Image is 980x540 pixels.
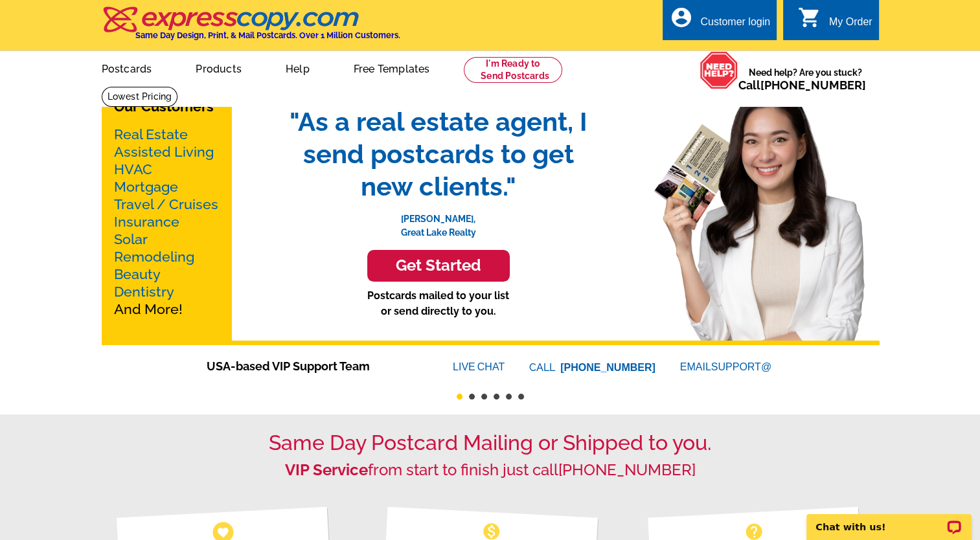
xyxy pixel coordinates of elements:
[175,52,262,83] a: Products
[114,249,194,265] a: Remodeling
[277,203,600,240] p: [PERSON_NAME], Great Lake Realty
[529,360,557,376] font: CALL
[285,460,368,479] strong: VIP Service
[114,126,188,142] a: Real Estate
[453,359,477,375] font: LIVE
[114,214,179,230] a: Insurance
[102,431,879,455] h1: Same Day Postcard Mailing or Shipped to you.
[114,126,219,318] p: And More!
[798,6,821,29] i: shopping_cart
[207,357,414,375] span: USA-based VIP Support Team
[277,250,600,282] a: Get Started
[738,78,866,92] span: Call
[216,525,229,539] span: favorite
[277,288,600,319] p: Postcards mailed to your list or send directly to you.
[700,16,770,34] div: Customer login
[453,361,505,372] a: LIVECHAT
[738,66,872,92] span: Need help? Are you stuck?
[760,78,866,92] a: [PHONE_NUMBER]
[798,14,872,30] a: shopping_cart My Order
[102,16,400,40] a: Same Day Design, Print, & Mail Postcards. Over 1 Million Customers.
[114,266,161,282] a: Beauty
[494,394,499,399] button: 4 of 6
[114,196,218,212] a: Travel / Cruises
[135,30,400,40] h4: Same Day Design, Print, & Mail Postcards. Over 1 Million Customers.
[669,14,770,30] a: account_circle Customer login
[114,144,214,160] a: Assisted Living
[558,460,696,479] a: [PHONE_NUMBER]
[506,394,512,399] button: 5 of 6
[457,394,462,399] button: 1 of 6
[469,394,475,399] button: 2 of 6
[829,16,872,34] div: My Order
[265,52,330,83] a: Help
[102,461,879,480] h2: from start to finish just call
[114,179,178,195] a: Mortgage
[700,51,738,89] img: help
[114,231,148,247] a: Solar
[481,394,487,399] button: 3 of 6
[711,359,773,375] font: SUPPORT@
[560,362,655,373] a: [PHONE_NUMBER]
[114,161,152,177] a: HVAC
[518,394,524,399] button: 6 of 6
[114,284,174,300] a: Dentistry
[798,499,980,540] iframe: LiveChat chat widget
[81,52,173,83] a: Postcards
[669,6,692,29] i: account_circle
[383,256,494,275] h3: Get Started
[277,106,600,203] span: "As a real estate agent, I send postcards to get new clients."
[333,52,451,83] a: Free Templates
[680,361,773,372] a: EMAILSUPPORT@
